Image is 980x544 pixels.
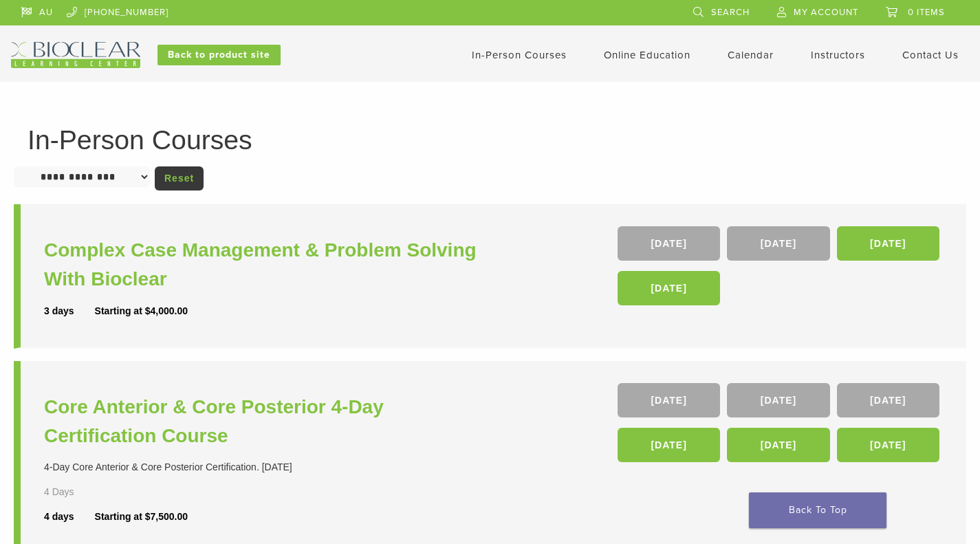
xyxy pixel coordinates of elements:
div: , , , , , [618,383,943,469]
div: 4-Day Core Anterior & Core Posterior Certification. [DATE] [44,460,494,475]
div: Starting at $4,000.00 [95,304,188,318]
a: [DATE] [618,271,720,305]
a: In-Person Courses [472,49,567,61]
a: Back to product site [157,45,281,65]
span: My Account [794,7,858,18]
a: [DATE] [618,226,720,261]
a: [DATE] [727,383,829,417]
a: Core Anterior & Core Posterior 4-Day Certification Course [44,393,494,450]
a: [DATE] [837,383,939,417]
img: Bioclear [11,42,140,68]
div: Starting at $7,500.00 [95,510,188,524]
div: 4 Days [44,485,111,499]
a: [DATE] [837,428,939,462]
a: [DATE] [727,226,829,261]
a: [DATE] [618,428,720,462]
a: Complex Case Management & Problem Solving With Bioclear [44,236,494,294]
a: Online Education [604,49,690,61]
a: Reset [155,166,204,191]
a: Calendar [728,49,774,61]
span: 0 items [908,7,945,18]
div: 4 days [44,510,95,524]
a: [DATE] [727,428,829,462]
a: Back To Top [749,492,886,528]
a: Instructors [811,49,865,61]
a: Contact Us [902,49,959,61]
a: [DATE] [618,383,720,417]
span: Search [711,7,750,18]
a: [DATE] [837,226,939,261]
div: , , , [618,226,943,312]
div: 3 days [44,304,95,318]
h1: In-Person Courses [28,127,952,153]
